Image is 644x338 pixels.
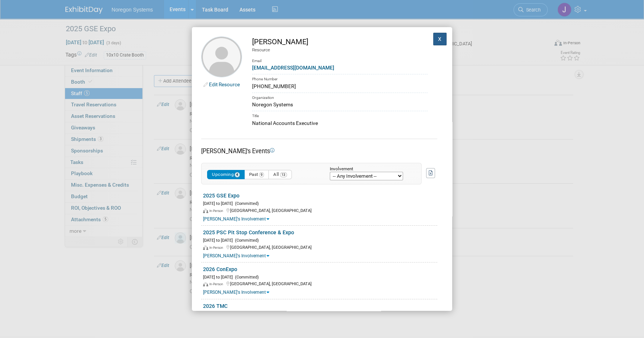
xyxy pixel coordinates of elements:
[252,47,428,53] div: Resource
[203,310,437,317] div: [DATE] to [DATE]
[203,253,269,258] a: [PERSON_NAME]'s Involvement
[252,119,428,127] div: National Accounts Executive
[203,236,437,244] div: [DATE] to [DATE]
[433,33,447,45] button: X
[209,246,225,250] span: In-Person
[252,93,428,101] div: Organization
[330,167,410,172] div: Involvement
[203,244,437,251] div: [GEOGRAPHIC_DATA], [GEOGRAPHIC_DATA]
[203,209,208,213] img: In-Person Event
[252,53,428,64] div: Email
[235,172,240,177] span: 4
[201,147,437,155] div: [PERSON_NAME]'s Events
[252,74,428,83] div: Phone Number
[209,81,240,87] a: Edit Resource
[203,303,228,309] a: 2026 TMC
[252,65,334,71] a: [EMAIL_ADDRESS][DOMAIN_NAME]
[203,200,437,207] div: [DATE] to [DATE]
[203,245,208,250] img: In-Person Event
[259,172,264,177] span: 9
[209,209,225,213] span: In-Person
[201,36,242,77] img: Kevin Smallhorn
[252,36,428,47] div: [PERSON_NAME]
[244,170,269,179] button: Past9
[233,201,259,206] span: (Committed)
[203,273,437,280] div: [DATE] to [DATE]
[209,282,225,286] span: In-Person
[207,170,245,179] button: Upcoming4
[233,275,259,280] span: (Committed)
[280,172,287,177] span: 13
[203,290,269,295] a: [PERSON_NAME]'s Involvement
[203,193,239,199] a: 2025 GSE Expo
[203,229,294,235] a: 2025 PSC Pit Stop Conference & Expo
[268,170,292,179] button: All13
[203,207,437,214] div: [GEOGRAPHIC_DATA], [GEOGRAPHIC_DATA]
[203,216,269,222] a: [PERSON_NAME]'s Involvement
[203,266,237,272] a: 2026 ConExpo
[203,282,208,287] img: In-Person Event
[252,111,428,119] div: Title
[203,280,437,287] div: [GEOGRAPHIC_DATA], [GEOGRAPHIC_DATA]
[233,238,259,243] span: (Committed)
[252,83,428,90] div: [PHONE_NUMBER]
[252,101,428,109] div: Noregon Systems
